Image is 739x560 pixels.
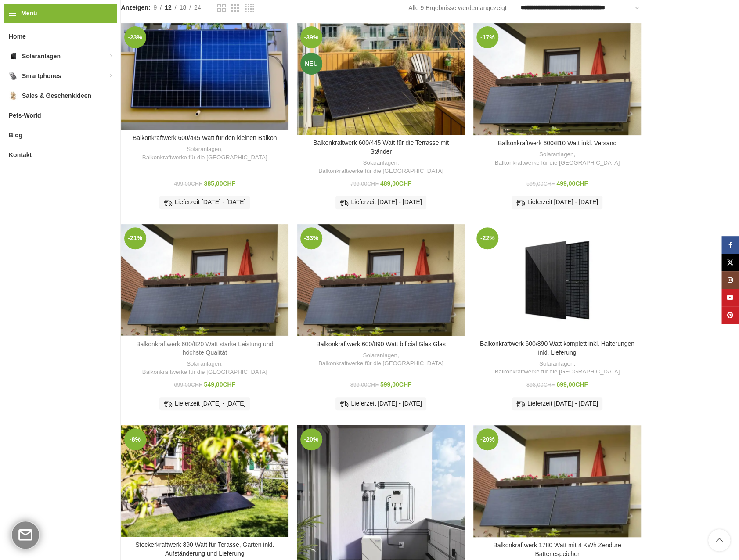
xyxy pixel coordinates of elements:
[191,382,202,388] span: CHF
[126,360,284,376] div: ,
[556,381,588,388] bdi: 699,00
[204,180,236,187] bdi: 385,00
[520,2,641,14] select: Shop-Reihenfolge
[380,381,412,388] bdi: 599,00
[539,151,573,159] a: Solaranlagen
[121,23,288,130] a: Balkonkraftwerk 600/445 Watt für den kleinen Balkon
[494,159,620,167] a: Balkonkraftwerke für die [GEOGRAPHIC_DATA]
[721,306,739,324] a: Pinterest Social Link
[478,360,636,376] div: ,
[223,381,235,388] span: CHF
[367,181,379,187] span: CHF
[498,140,616,147] a: Balkonkraftwerk 600/810 Watt inkl. Versand
[231,3,239,14] a: Rasteransicht 3
[9,52,18,61] img: Solaranlagen
[721,254,739,271] a: X Social Link
[300,428,322,450] span: -20%
[300,26,322,48] span: -39%
[9,147,32,163] span: Kontakt
[399,381,412,388] span: CHF
[721,236,739,254] a: Facebook Social Link
[194,4,201,11] span: 24
[126,145,284,162] div: ,
[300,53,322,75] span: Neu
[493,542,621,557] a: Balkonkraftwerk 1780 Watt mit 4 KWh Zendure Batteriespeicher
[556,180,588,187] bdi: 499,00
[721,289,739,306] a: YouTube Social Link
[22,48,61,64] span: Solaranlagen
[153,4,157,11] span: 9
[174,181,202,187] bdi: 499,00
[204,381,236,388] bdi: 549,00
[494,368,620,376] a: Balkonkraftwerke für die [GEOGRAPHIC_DATA]
[473,224,641,336] a: Balkonkraftwerk 600/890 Watt komplett inkl. Halterungen inkl. Lieferung
[191,3,204,12] a: 24
[124,428,146,450] span: -8%
[297,23,465,135] a: Balkonkraftwerk 600/445 Watt für die Terrasse mit Ständer
[708,529,730,551] a: Scroll to top button
[363,352,397,360] a: Solaranlagen
[245,3,254,14] a: Rasteransicht 4
[363,159,397,167] a: Solaranlagen
[408,3,506,13] p: Alle 9 Ergebnisse werden angezeigt
[9,29,26,44] span: Home
[135,541,274,557] a: Steckerkraftwerk 890 Watt für Terasse, Garten inkl. Aufständerung und Lieferung
[302,352,460,368] div: ,
[313,139,449,155] a: Balkonkraftwerk 600/445 Watt für die Terrasse mit Ständer
[124,227,146,249] span: -21%
[136,341,273,356] a: Balkonkraftwerk 600/820 Watt starke Leistung und höchste Qualität
[543,382,555,388] span: CHF
[350,382,379,388] bdi: 899,00
[121,3,151,12] span: Anzeigen
[21,8,37,18] span: Menü
[121,224,288,336] a: Balkonkraftwerk 600/820 Watt starke Leistung und höchste Qualität
[539,360,573,368] a: Solaranlagen
[150,3,160,12] a: 9
[191,181,202,187] span: CHF
[526,181,555,187] bdi: 599,00
[302,159,460,175] div: ,
[9,127,22,143] span: Blog
[22,88,91,104] span: Sales & Geschenkideen
[159,196,250,209] div: Lieferzeit [DATE] - [DATE]
[380,180,412,187] bdi: 489,00
[476,26,498,48] span: -17%
[316,341,445,348] a: Balkonkraftwerk 600/890 Watt bificial Glas Glas
[350,181,379,187] bdi: 799,00
[526,382,555,388] bdi: 898,00
[297,224,465,336] a: Balkonkraftwerk 600/890 Watt bificial Glas Glas
[335,196,426,209] div: Lieferzeit [DATE] - [DATE]
[480,340,634,356] a: Balkonkraftwerk 600/890 Watt komplett inkl. Halterungen inkl. Lieferung
[476,227,498,249] span: -22%
[9,91,18,100] img: Sales & Geschenkideen
[187,360,221,368] a: Solaranlagen
[165,4,172,11] span: 12
[121,425,288,537] a: Steckerkraftwerk 890 Watt für Terasse, Garten inkl. Aufständerung und Lieferung
[223,180,235,187] span: CHF
[318,167,443,176] a: Balkonkraftwerke für die [GEOGRAPHIC_DATA]
[318,359,443,368] a: Balkonkraftwerke für die [GEOGRAPHIC_DATA]
[177,3,190,12] a: 18
[174,382,202,388] bdi: 699,00
[217,3,226,14] a: Rasteransicht 2
[512,196,602,209] div: Lieferzeit [DATE] - [DATE]
[512,397,602,410] div: Lieferzeit [DATE] - [DATE]
[473,23,641,135] a: Balkonkraftwerk 600/810 Watt inkl. Versand
[9,108,41,123] span: Pets-World
[399,180,412,187] span: CHF
[142,154,267,162] a: Balkonkraftwerke für die [GEOGRAPHIC_DATA]
[162,3,175,12] a: 12
[575,180,588,187] span: CHF
[721,271,739,289] a: Instagram Social Link
[187,145,221,154] a: Solaranlagen
[142,368,267,377] a: Balkonkraftwerke für die [GEOGRAPHIC_DATA]
[22,68,61,84] span: Smartphones
[335,397,426,410] div: Lieferzeit [DATE] - [DATE]
[543,181,555,187] span: CHF
[478,151,636,167] div: ,
[124,26,146,48] span: -23%
[180,4,187,11] span: 18
[133,134,277,141] a: Balkonkraftwerk 600/445 Watt für den kleinen Balkon
[300,227,322,249] span: -33%
[476,428,498,450] span: -20%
